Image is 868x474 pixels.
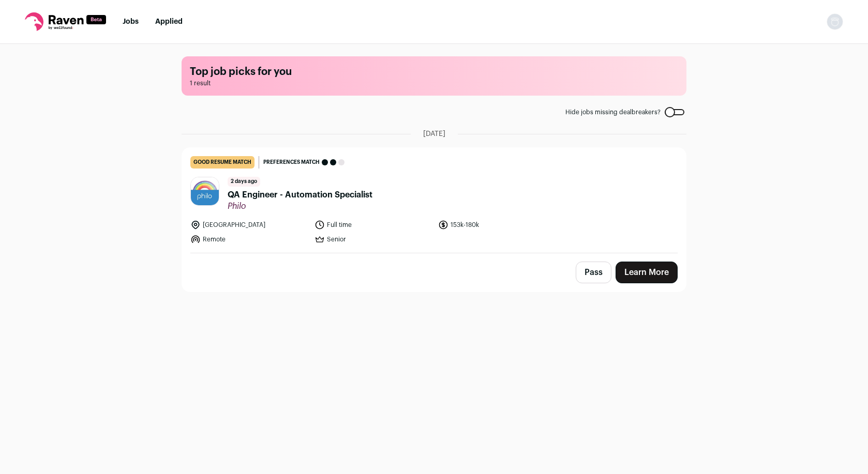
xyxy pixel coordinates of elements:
[438,220,556,230] li: 153k-180k
[315,234,432,244] li: Senior
[576,262,611,283] button: Pass
[123,18,139,25] a: Jobs
[827,13,843,30] button: Open dropdown
[827,13,843,30] img: nopic.png
[190,156,255,169] div: good resume match
[565,108,661,116] span: Hide jobs missing dealbreakers?
[190,79,678,87] span: 1 result
[616,262,678,283] a: Learn More
[190,65,678,79] h1: Top job picks for you
[228,201,372,211] span: Philo
[190,220,308,230] li: [GEOGRAPHIC_DATA]
[228,177,260,187] span: 2 days ago
[190,234,308,244] li: Remote
[191,177,219,205] img: a2ce98271d2ee3df560cf122354d3e6ec05b699c4f7d8014999fe83c632b32ca.jpg
[263,157,320,167] span: Preferences match
[228,189,372,201] span: QA Engineer - Automation Specialist
[315,220,432,230] li: Full time
[423,129,445,139] span: [DATE]
[155,18,183,25] a: Applied
[182,148,686,253] a: good resume match Preferences match 2 days ago QA Engineer - Automation Specialist Philo [GEOGRAP...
